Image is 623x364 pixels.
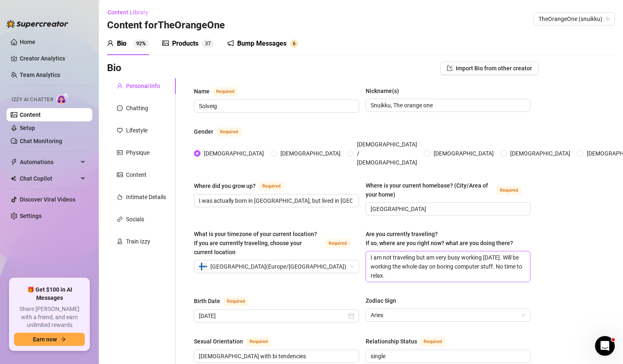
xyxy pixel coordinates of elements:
span: user [117,83,123,89]
span: [DEMOGRAPHIC_DATA] [507,149,574,158]
span: picture [117,172,123,178]
span: What is your timezone of your current location? If you are currently traveling, choose your curre... [194,231,317,255]
span: 6 [293,41,296,46]
span: TheOrangeOne (snuikku) [539,13,610,25]
div: Content [126,170,147,179]
label: Where did you grow up? [194,181,293,191]
textarea: I am not traveling but am very busy working [DATE]. Will be working the whole day on boring compu... [366,251,530,282]
input: Nickname(s) [371,101,524,110]
div: Train Izzy [126,237,150,246]
button: Content Library [107,6,155,19]
div: Physique [126,148,149,157]
div: Nickname(s) [366,86,399,95]
img: AI Chatter [56,93,69,104]
img: fi [199,262,207,271]
div: Sexual Orientation [194,337,243,346]
iframe: Intercom live chat [595,336,615,356]
div: Chatting [126,104,148,113]
span: [DEMOGRAPHIC_DATA] [201,149,267,158]
span: [GEOGRAPHIC_DATA] ( Europe/[GEOGRAPHIC_DATA] ) [210,260,346,273]
span: [DEMOGRAPHIC_DATA] [430,149,497,158]
img: logo-BBDzfeDw.svg [7,20,68,28]
span: picture [162,40,169,46]
sup: 37 [202,39,214,48]
div: Gender [194,127,213,136]
input: Where is your current homebase? (City/Area of your home) [371,204,524,213]
label: Relationship Status [366,336,454,346]
a: Discover Viral Videos [20,196,75,203]
a: Creator Analytics [20,52,86,65]
label: Sexual Orientation [194,336,280,346]
div: Birth Date [194,297,220,306]
input: Name [199,102,352,111]
div: Where is your current homebase? (City/Area of your home) [366,181,494,199]
button: Import Bio from other creator [440,62,539,75]
span: Are you currently traveling? If so, where are you right now? what are you doing there? [366,231,513,246]
a: Chat Monitoring [20,138,62,144]
span: Required [213,87,238,96]
span: Chat Copilot [20,172,78,185]
div: Intimate Details [126,192,166,202]
a: Setup [20,125,35,131]
label: Gender [194,127,250,137]
div: Name [194,87,210,96]
button: Earn nowarrow-right [14,333,85,346]
div: Lifestyle [126,126,147,135]
span: message [117,105,123,111]
span: Required [420,337,445,346]
span: idcard [117,150,123,155]
span: Izzy AI Chatter [12,96,53,104]
span: 3 [205,41,208,46]
div: Products [172,39,198,49]
sup: 92% [133,39,149,48]
span: user [107,40,114,46]
span: Import Bio from other creator [456,65,532,72]
span: [DEMOGRAPHIC_DATA] [277,149,344,158]
input: Relationship Status [371,352,524,361]
span: Required [217,128,241,137]
span: heart [117,128,123,133]
h3: Bio [107,62,121,75]
img: Chat Copilot [11,176,16,181]
span: Required [224,297,248,306]
a: Home [20,39,35,45]
span: arrow-right [60,336,66,342]
label: Nickname(s) [366,86,405,95]
span: 7 [208,41,211,46]
div: Relationship Status [366,337,417,346]
span: link [117,216,123,222]
span: Earn now [33,336,57,343]
span: [DEMOGRAPHIC_DATA] / [DEMOGRAPHIC_DATA] [354,140,420,167]
label: Birth Date [194,296,257,306]
span: Required [497,186,521,195]
div: Bump Messages [237,39,287,49]
div: Socials [126,215,144,224]
label: Where is your current homebase? (City/Area of your home) [366,181,531,199]
span: Share [PERSON_NAME] with a friend, and earn unlimited rewards [14,305,85,329]
input: Sexual Orientation [199,352,352,361]
a: Team Analytics [20,72,60,78]
span: import [447,65,453,71]
span: Content Library [107,9,148,16]
div: Bio [117,39,126,49]
sup: 6 [290,39,298,48]
a: Content [20,111,41,118]
span: Required [325,239,350,248]
div: Zodiac Sign [366,296,396,305]
span: 🎁 Get $100 in AI Messages [14,286,85,302]
span: experiment [117,239,123,244]
input: Birth Date [199,311,347,320]
span: Required [246,337,271,346]
label: Name [194,86,247,96]
h3: Content for TheOrangeOne [107,19,225,32]
input: Where did you grow up? [199,196,352,205]
span: Automations [20,155,78,169]
div: Personal Info [126,81,160,90]
span: thunderbolt [11,159,17,165]
span: fire [117,194,123,200]
a: Settings [20,213,42,219]
span: team [605,16,610,21]
span: Required [259,182,284,191]
span: notification [227,40,234,46]
div: Where did you grow up? [194,181,256,190]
